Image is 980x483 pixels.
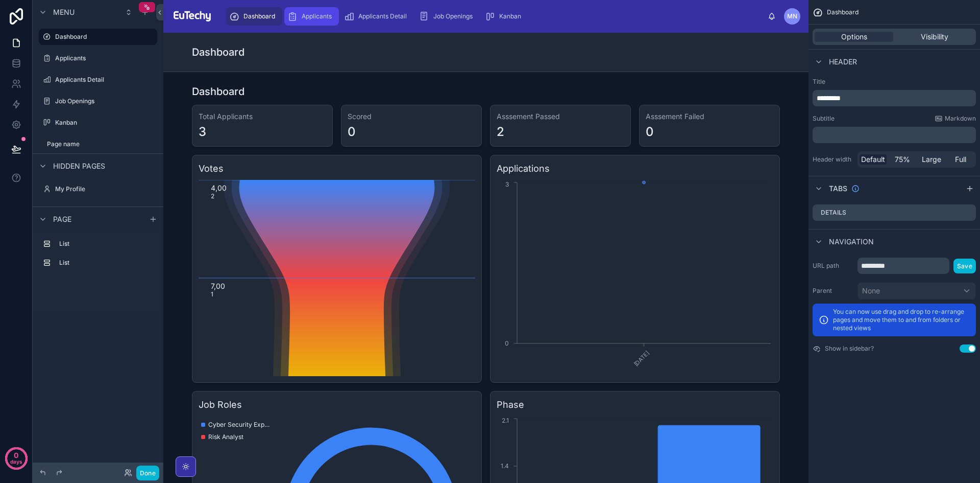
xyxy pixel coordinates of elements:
a: Applicants [39,50,157,66]
label: Title [813,78,976,86]
label: Page name [47,140,155,148]
span: Hidden pages [53,161,105,171]
button: Done [136,466,159,480]
a: Dashboard [226,7,282,26]
span: Visibility [921,32,948,42]
label: Subtitle [813,114,835,123]
span: Tabs [829,183,847,194]
label: Kanban [55,119,155,127]
span: None [862,286,880,296]
span: Applicants Detail [358,12,407,20]
a: Kanban [39,114,157,131]
span: Dashboard [827,8,859,16]
label: Applicants Detail [55,76,155,84]
span: MN [787,12,797,20]
img: App logo [171,8,213,25]
p: You can now use drag and drop to re-arrange pages and move them to and from folders or nested views [833,308,970,332]
span: Dashboard [243,12,275,20]
h1: Dashboard [192,45,244,59]
span: Kanban [499,12,521,20]
span: Job Openings [433,12,473,20]
label: Parent [813,287,853,295]
label: Header width [813,155,853,164]
div: scrollable content [813,127,976,143]
p: days [10,454,22,469]
label: My Profile [55,185,155,193]
a: Applicants Detail [341,7,414,26]
label: Details [821,209,846,217]
span: Options [841,32,867,42]
span: Full [955,154,966,165]
span: Navigation [829,237,874,247]
a: Job Openings [416,7,480,26]
span: 75% [895,154,910,165]
span: Menu [53,7,75,17]
label: URL path [813,262,853,270]
a: Markdown [935,114,976,123]
span: Header [829,57,857,67]
label: Job Openings [55,97,155,105]
a: Applicants Detail [39,72,157,88]
div: scrollable content [813,90,976,106]
a: Page name [39,136,157,152]
button: None [857,282,976,300]
p: 0 [14,450,18,461]
a: Kanban [482,7,528,26]
label: Show in sidebar? [825,344,874,353]
button: Save [953,259,976,273]
a: My Profile [39,181,157,197]
span: Page [53,214,71,224]
span: Applicants [302,12,332,20]
label: Dashboard [55,33,151,41]
span: Markdown [945,114,976,123]
div: scrollable content [221,5,768,28]
label: Applicants [55,54,155,62]
div: scrollable content [33,231,163,281]
label: List [59,240,153,248]
a: Job Openings [39,93,157,109]
label: List [59,259,153,267]
a: Applicants [284,7,339,26]
span: Large [922,154,941,165]
a: Dashboard [39,29,157,45]
span: Default [861,154,885,165]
